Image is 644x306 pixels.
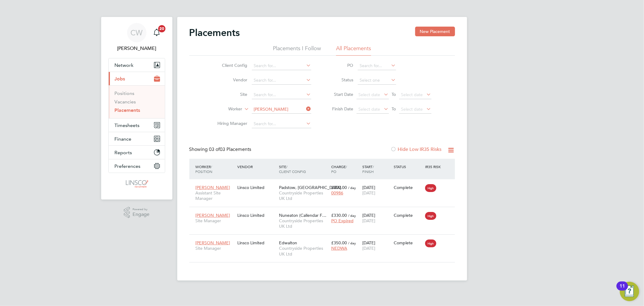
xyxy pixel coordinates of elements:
button: Preferences [109,159,165,173]
input: Search for... [252,91,311,99]
input: Search for... [358,62,396,70]
label: Client Config [213,63,248,68]
span: Countryside Properties UK Ltd [279,190,328,201]
span: PO Expired [331,218,354,223]
span: [PERSON_NAME] [196,213,230,218]
div: Complete [394,213,422,218]
div: Showing [189,146,253,153]
span: 03 Placements [209,146,252,152]
span: [DATE] [362,190,375,196]
img: linsco-logo-retina.png [124,179,149,189]
div: Complete [394,240,422,246]
div: Site [277,161,330,177]
input: Search for... [252,105,311,114]
span: [DATE] [362,218,375,223]
span: 03 of [209,146,220,152]
span: £330.00 [331,213,347,218]
span: / day [348,185,356,190]
button: Reports [109,146,165,159]
button: Open Resource Center, 11 new notifications [620,282,639,301]
button: Network [109,58,165,72]
span: Select date [401,92,423,97]
span: / day [348,213,356,218]
label: Finish Date [326,106,354,112]
span: NEDWA [331,246,347,251]
label: Status [326,77,354,83]
div: Linsco Limited [236,210,277,221]
a: CW[PERSON_NAME] [108,23,165,52]
div: Linsco Limited [236,237,277,249]
div: [DATE] [361,210,392,226]
li: All Placements [336,45,371,56]
span: Select date [359,92,380,97]
span: Preferences [115,163,141,169]
a: Placements [115,107,140,113]
span: Finance [115,136,132,142]
div: [DATE] [361,237,392,254]
button: Timesheets [109,119,165,132]
nav: Main navigation [101,17,172,200]
h2: Placements [189,27,240,39]
input: Search for... [252,62,311,70]
span: Padstow, [GEOGRAPHIC_DATA] [279,185,341,190]
span: Site Manager [196,218,234,223]
span: Chloe Whittall [108,45,165,52]
label: Hiring Manager [213,121,248,126]
button: New Placement [415,27,455,36]
span: High [425,212,436,220]
div: Charge [330,161,361,177]
span: Network [115,62,134,68]
span: Nuneaton (Callendar F… [279,213,326,218]
span: Edwalton [279,240,297,246]
input: Select one [358,76,396,85]
span: [PERSON_NAME] [196,240,230,246]
span: [DATE] [362,246,375,251]
input: Search for... [252,120,311,128]
div: IR35 Risk [424,161,444,172]
span: Countryside Properties UK Ltd [279,218,328,229]
span: High [425,239,436,247]
button: Jobs [109,72,165,85]
span: £350.00 [331,240,347,246]
label: PO [326,63,354,68]
a: [PERSON_NAME]Assistant Site ManagerLinsco LimitedPadstow, [GEOGRAPHIC_DATA]Countryside Properties... [194,181,455,187]
div: Linsco Limited [236,182,277,193]
span: To [390,90,398,98]
a: Go to home page [108,179,165,189]
span: CW [131,29,143,37]
div: 11 [620,286,625,294]
div: Worker [194,161,236,177]
li: Placements I Follow [273,45,321,56]
span: Jobs [115,76,125,82]
span: Powered by [133,207,149,212]
a: [PERSON_NAME]Site ManagerLinsco LimitedEdwaltonCountryside Properties UK Ltd£350.00 / dayNEDWA[DA... [194,237,455,242]
span: / Position [196,164,213,174]
span: Assistant Site Manager [196,190,234,201]
a: Positions [115,90,135,96]
span: Engage [133,212,149,217]
span: / Finish [362,164,374,174]
label: Site [213,92,248,97]
a: [PERSON_NAME]Site ManagerLinsco LimitedNuneaton (Callendar F…Countryside Properties UK Ltd£330.00... [194,209,455,214]
span: [PERSON_NAME] [196,185,230,190]
span: Countryside Properties UK Ltd [279,246,328,256]
span: 20 [158,25,165,32]
div: Start [361,161,392,177]
span: Select date [401,106,423,112]
input: Search for... [252,76,311,85]
span: 00986 [331,190,343,196]
span: £300.00 [331,185,347,190]
button: Finance [109,132,165,145]
div: [DATE] [361,182,392,199]
label: Worker [208,106,242,112]
a: Powered byEngage [124,207,149,218]
span: Site Manager [196,246,234,251]
div: Vendor [236,161,277,172]
span: To [390,105,398,113]
span: Select date [359,106,380,112]
label: Vendor [213,77,248,83]
a: 20 [151,23,163,42]
span: Reports [115,150,132,155]
label: Hide Low IR35 Risks [391,146,442,152]
span: Timesheets [115,122,140,128]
